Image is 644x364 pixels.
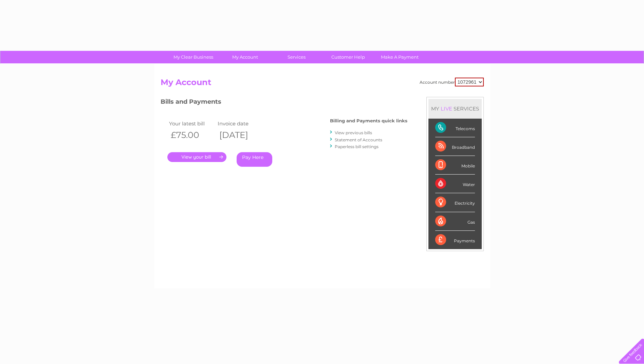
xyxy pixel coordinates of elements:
h3: Bills and Payments [161,97,407,109]
a: My Account [217,51,273,63]
th: [DATE] [216,128,265,142]
div: Water [435,175,475,193]
a: Pay Here [237,152,272,167]
a: View previous bills [335,130,372,135]
a: Services [269,51,325,63]
a: Paperless bill settings [335,144,379,149]
div: MY SERVICES [428,99,482,118]
div: Account number [420,78,484,86]
div: Gas [435,212,475,231]
td: Invoice date [216,119,265,128]
a: . [167,152,226,162]
div: Electricity [435,193,475,212]
div: Telecoms [435,119,475,137]
div: Broadband [435,137,475,156]
h4: Billing and Payments quick links [330,118,407,123]
a: Make A Payment [372,51,428,63]
a: Statement of Accounts [335,137,382,142]
div: Payments [435,231,475,249]
a: My Clear Business [165,51,221,63]
td: Your latest bill [167,119,216,128]
div: LIVE [439,105,454,112]
th: £75.00 [167,128,216,142]
div: Mobile [435,156,475,175]
a: Customer Help [320,51,376,63]
h2: My Account [161,78,484,90]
